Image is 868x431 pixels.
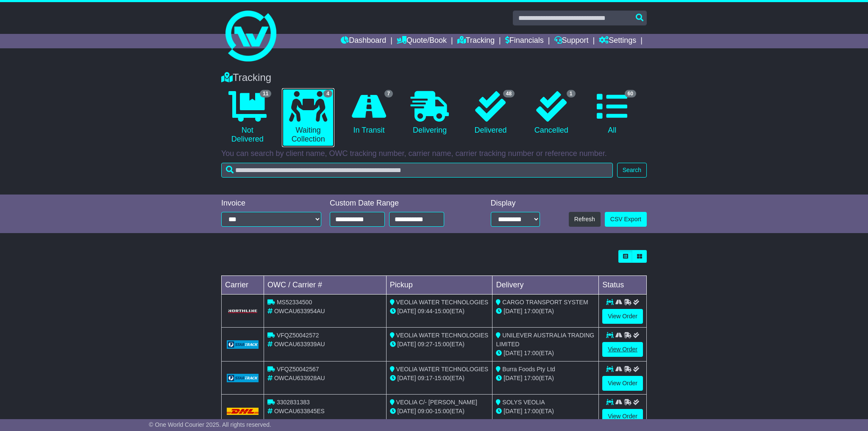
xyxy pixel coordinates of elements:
[390,307,489,316] div: - (ETA)
[217,72,651,84] div: Tracking
[323,90,332,97] span: 4
[390,340,489,349] div: - (ETA)
[390,374,489,383] div: - (ETA)
[524,408,539,414] span: 17:00
[525,88,577,138] a: 1 Cancelled
[496,349,595,358] div: (ETA)
[398,341,416,348] span: [DATE]
[384,90,393,97] span: 7
[398,375,416,381] span: [DATE]
[418,375,433,381] span: 09:17
[227,309,259,314] img: GetCarrierServiceLogo
[264,276,387,295] td: OWC / Carrier #
[505,34,544,48] a: Financials
[343,88,395,138] a: 7 In Transit
[502,399,545,406] span: SOLYS VEOLIA
[274,341,325,348] span: OWCAU633939AU
[396,399,477,406] span: VEOLIA C/- [PERSON_NAME]
[554,34,589,48] a: Support
[602,309,643,324] a: View Order
[492,276,599,295] td: Delivery
[503,90,515,97] span: 48
[524,375,539,381] span: 17:00
[398,408,416,414] span: [DATE]
[277,366,319,373] span: VFQZ50042567
[390,407,489,416] div: - (ETA)
[434,375,449,381] span: 15:00
[227,340,259,349] img: GetCarrierServiceLogo
[274,308,325,314] span: OWCAU633954AU
[396,366,489,373] span: VEOLIA WATER TECHNOLOGIES
[605,212,647,227] a: CSV Export
[504,350,522,356] span: [DATE]
[398,308,416,314] span: [DATE]
[524,350,539,356] span: 17:00
[569,212,601,227] button: Refresh
[502,366,555,373] span: Burra Foods Pty Ltd
[274,408,325,414] span: OWCAU633845ES
[277,332,319,339] span: VFQZ50042572
[599,34,636,48] a: Settings
[260,90,271,97] span: 11
[602,409,643,424] a: View Order
[418,341,433,348] span: 09:27
[149,421,271,428] span: © One World Courier 2025. All rights reserved.
[418,408,433,414] span: 09:00
[502,299,588,306] span: CARGO TRANSPORT SYSTEM
[496,374,595,383] div: (ETA)
[277,299,312,306] span: MS52334500
[397,34,447,48] a: Quote/Book
[567,90,576,97] span: 1
[282,88,334,147] a: 4 Waiting Collection
[586,88,638,138] a: 60 All
[504,375,522,381] span: [DATE]
[274,375,325,381] span: OWCAU633928AU
[491,199,540,208] div: Display
[418,308,433,314] span: 09:44
[599,276,647,295] td: Status
[602,376,643,391] a: View Order
[227,374,259,382] img: GetCarrierServiceLogo
[386,276,492,295] td: Pickup
[496,307,595,316] div: (ETA)
[221,149,647,158] p: You can search by client name, OWC tracking number, carrier name, carrier tracking number or refe...
[403,88,456,138] a: Delivering
[434,308,449,314] span: 15:00
[277,399,310,406] span: 3302831383
[396,332,489,339] span: VEOLIA WATER TECHNOLOGIES
[227,408,259,414] img: DHL.png
[434,408,449,414] span: 15:00
[496,407,595,416] div: (ETA)
[396,299,489,306] span: VEOLIA WATER TECHNOLOGIES
[457,34,495,48] a: Tracking
[434,341,449,348] span: 15:00
[602,342,643,357] a: View Order
[625,90,636,97] span: 60
[221,88,273,147] a: 11 Not Delivered
[221,199,321,208] div: Invoice
[341,34,386,48] a: Dashboard
[504,408,522,414] span: [DATE]
[222,276,264,295] td: Carrier
[617,163,647,178] button: Search
[496,332,594,348] span: UNILEVER AUSTRALIA TRADING LIMITED
[330,199,466,208] div: Custom Date Range
[524,308,539,314] span: 17:00
[504,308,522,314] span: [DATE]
[465,88,517,138] a: 48 Delivered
